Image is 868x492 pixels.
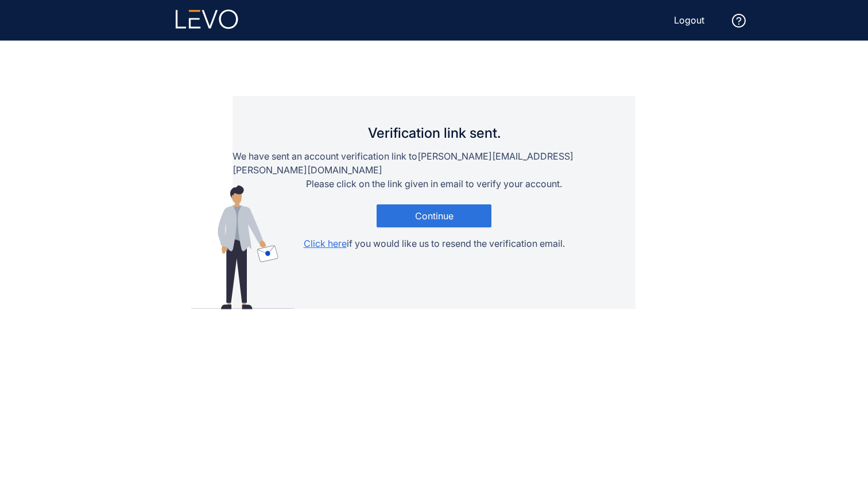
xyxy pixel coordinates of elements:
[377,204,491,227] button: Continue
[304,238,347,249] span: Click here
[415,211,454,221] span: Continue
[674,15,704,25] span: Logout
[304,237,565,250] p: if you would like us to resend the verification email.
[306,177,562,191] p: Please click on the link given in email to verify your account.
[368,130,501,135] h1: Verification link sent.
[232,149,635,177] p: We have sent an account verification link to [PERSON_NAME][EMAIL_ADDRESS][PERSON_NAME][DOMAIN_NAME]
[665,11,714,29] button: Logout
